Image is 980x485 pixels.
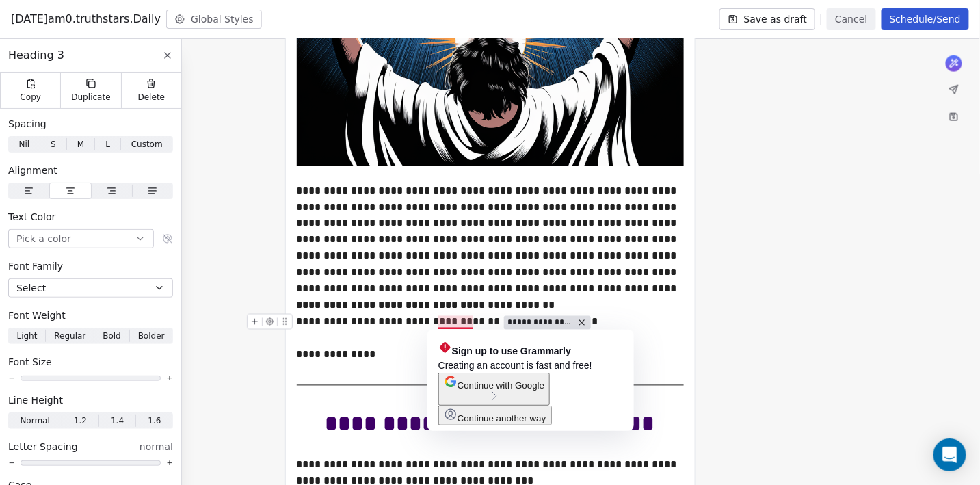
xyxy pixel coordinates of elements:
[8,47,64,64] span: Heading 3
[8,163,57,177] span: Alignment
[166,10,262,29] button: Global Styles
[8,210,55,224] span: Text Color
[882,8,969,30] button: Schedule/Send
[51,138,56,150] span: S
[16,281,46,295] span: Select
[8,355,52,369] span: Font Size
[138,92,165,103] span: Delete
[8,229,154,248] button: Pick a color
[11,11,161,27] span: [DATE]am0.truthstars.Daily
[16,330,37,342] span: Light
[8,393,63,407] span: Line Height
[77,138,84,150] span: M
[8,440,78,454] span: Letter Spacing
[140,440,173,454] span: normal
[105,138,110,150] span: L
[148,415,161,427] span: 1.6
[138,330,165,342] span: Bolder
[8,117,47,131] span: Spacing
[131,138,163,150] span: Custom
[103,330,121,342] span: Bold
[20,92,41,103] span: Copy
[54,330,85,342] span: Regular
[71,92,110,103] span: Duplicate
[20,415,49,427] span: Normal
[111,415,124,427] span: 1.4
[8,309,66,322] span: Font Weight
[8,259,63,273] span: Font Family
[933,438,966,471] div: Open Intercom Messenger
[18,138,29,150] span: Nil
[74,415,87,427] span: 1.2
[719,8,816,30] button: Save as draft
[827,8,875,30] button: Cancel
